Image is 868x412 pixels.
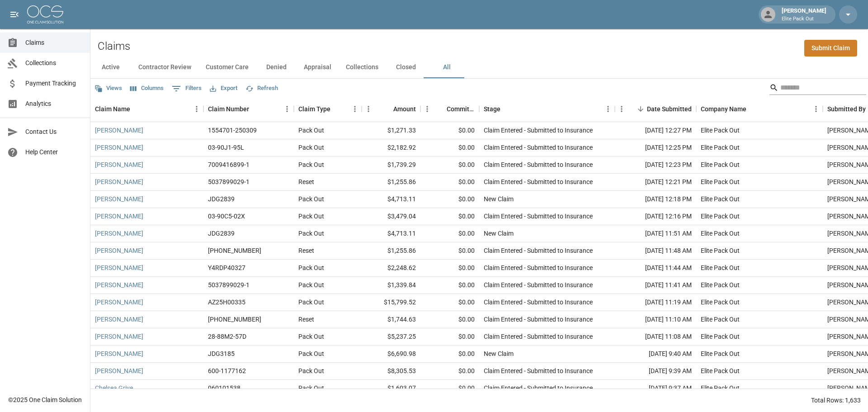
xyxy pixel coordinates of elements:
[615,139,696,156] div: [DATE] 12:25 PM
[362,363,420,380] div: $8,305.53
[203,96,294,122] div: Claim Number
[90,57,868,78] div: dynamic tabs
[298,384,324,393] div: Pack Out
[701,143,740,152] div: Elite Pack Out
[25,38,83,47] span: Claims
[615,346,696,363] div: [DATE] 9:40 AM
[420,380,479,397] div: $0.00
[615,311,696,328] div: [DATE] 11:10 AM
[208,263,245,272] div: Y4RDP40327
[484,96,500,122] div: Stage
[362,139,420,156] div: $2,182.92
[696,96,823,122] div: Company Name
[484,160,593,169] div: Claim Entered - Submitted to Insurance
[701,315,740,324] div: Elite Pack Out
[484,384,593,393] div: Claim Entered - Submitted to Insurance
[208,194,235,204] div: JDG2839
[420,156,479,174] div: $0.00
[601,102,615,116] button: Menu
[5,5,24,24] button: open drawer
[484,263,593,272] div: Claim Entered - Submitted to Insurance
[298,177,314,186] div: Reset
[130,103,143,115] button: Sort
[298,298,324,307] div: Pack Out
[420,191,479,208] div: $0.00
[8,395,82,404] div: © 2025 One Claim Solution
[298,229,324,238] div: Pack Out
[339,57,386,78] button: Collections
[298,194,324,204] div: Pack Out
[95,96,130,122] div: Claim Name
[298,143,324,152] div: Pack Out
[95,332,143,341] a: [PERSON_NAME]
[420,260,479,277] div: $0.00
[298,246,314,255] div: Reset
[362,208,420,225] div: $3,479.04
[208,212,245,221] div: 03-90C5-02X
[298,160,324,169] div: Pack Out
[362,122,420,139] div: $1,271.33
[294,96,362,122] div: Claim Type
[381,103,393,115] button: Sort
[208,298,245,307] div: AZ25H00335
[249,103,262,115] button: Sort
[701,280,740,289] div: Elite Pack Out
[25,127,83,137] span: Contact Us
[131,57,198,78] button: Contractor Review
[170,81,204,96] button: Show filters
[208,246,261,255] div: 1006-36-9022
[362,328,420,346] div: $5,237.25
[484,212,593,221] div: Claim Entered - Submitted to Insurance
[420,208,479,225] div: $0.00
[615,277,696,294] div: [DATE] 11:41 AM
[484,126,593,135] div: Claim Entered - Submitted to Insurance
[95,384,133,393] a: Chelsea Grive
[25,99,83,109] span: Analytics
[362,242,420,260] div: $1,255.86
[95,212,143,221] a: [PERSON_NAME]
[95,143,143,152] a: [PERSON_NAME]
[615,96,696,122] div: Date Submitted
[811,396,861,405] div: Total Rows: 1,633
[484,298,593,307] div: Claim Entered - Submitted to Insurance
[128,81,166,95] button: Select columns
[615,191,696,208] div: [DATE] 12:18 PM
[95,229,143,238] a: [PERSON_NAME]
[420,122,479,139] div: $0.00
[701,160,740,169] div: Elite Pack Out
[484,194,514,204] div: New Claim
[615,225,696,242] div: [DATE] 11:51 AM
[701,212,740,221] div: Elite Pack Out
[500,103,513,115] button: Sort
[362,311,420,328] div: $1,744.63
[362,294,420,311] div: $15,799.52
[701,194,740,204] div: Elite Pack Out
[420,311,479,328] div: $0.00
[362,174,420,191] div: $1,255.86
[827,96,866,122] div: Submitted By
[484,280,593,289] div: Claim Entered - Submitted to Insurance
[98,40,130,53] h2: Claims
[615,294,696,311] div: [DATE] 11:19 AM
[420,363,479,380] div: $0.00
[434,103,447,115] button: Sort
[701,298,740,307] div: Elite Pack Out
[782,15,826,23] p: Elite Pack Out
[362,277,420,294] div: $1,339.84
[362,346,420,363] div: $6,690.98
[298,366,324,375] div: Pack Out
[701,263,740,272] div: Elite Pack Out
[95,246,143,255] a: [PERSON_NAME]
[701,246,740,255] div: Elite Pack Out
[484,349,514,358] div: New Claim
[615,260,696,277] div: [DATE] 11:44 AM
[298,280,324,289] div: Pack Out
[27,5,63,24] img: ocs-logo-white-transparent.png
[208,280,250,289] div: 5037899029-1
[95,194,143,204] a: [PERSON_NAME]
[447,96,475,122] div: Committed Amount
[297,57,339,78] button: Appraisal
[95,298,143,307] a: [PERSON_NAME]
[298,126,324,135] div: Pack Out
[615,174,696,191] div: [DATE] 12:21 PM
